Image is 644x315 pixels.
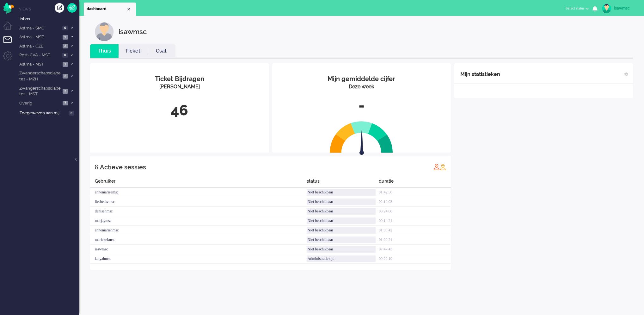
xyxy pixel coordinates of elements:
li: Thuis [90,44,119,58]
a: isawmsc [601,4,638,13]
div: Niet beschikbaar [307,198,376,205]
span: 2 [63,44,68,48]
button: Select status [562,4,592,13]
a: Inbox [18,15,79,22]
span: Astma - SMC [18,25,60,31]
div: 02:10:03 [379,197,451,207]
div: Close tab [126,7,131,12]
img: semi_circle.svg [330,121,393,153]
span: Inbox [20,16,79,22]
span: Toegewezen aan mij [20,110,67,116]
div: 8 [95,161,98,173]
img: profile_orange.svg [440,164,446,170]
img: avatar [602,4,611,13]
img: flow_omnibird.svg [3,3,14,14]
div: Actieve sessies [100,161,146,173]
span: 0 [62,26,68,30]
span: Overig [18,100,61,106]
span: 1 [63,35,68,40]
div: Niet beschikbaar [307,227,376,234]
div: Mijn gemiddelde cijfer [277,74,446,84]
div: annemarieamsc [90,188,307,197]
li: Select status [562,2,592,16]
span: Astma - MST [18,61,61,67]
span: 2 [63,89,68,94]
li: Ticket [119,44,147,58]
li: Tickets menu [3,36,17,51]
span: 1 [63,62,68,67]
div: Niet beschikbaar [307,217,376,224]
li: Admin menu [3,51,17,66]
li: Csat [147,44,175,58]
div: denisehmsc [90,207,307,216]
div: 00:14:24 [379,216,451,226]
div: annemariehmsc [90,226,307,235]
li: Dashboard [84,3,136,16]
div: Niet beschikbaar [307,208,376,215]
div: isawmsc [119,22,147,41]
img: arrow.svg [348,129,376,156]
div: Niet beschikbaar [307,189,376,196]
div: Ticket Bijdragen [95,74,264,84]
a: Csat [147,47,175,55]
span: Post-CVA - MST [18,52,60,58]
span: Zwangerschapsdiabetes - MZH [18,70,61,82]
div: 00:24:00 [379,207,451,216]
div: liesbethvmsc [90,197,307,207]
a: Ticket [119,47,147,55]
div: duratie [379,178,451,188]
span: Select status [566,6,585,10]
span: dashboard [87,6,126,12]
span: 7 [63,101,68,105]
li: Dashboard menu [3,22,17,36]
div: - [277,95,446,116]
div: 00:22:19 [379,254,451,264]
div: status [307,178,379,188]
div: Gebruiker [90,178,307,188]
div: [PERSON_NAME] [95,83,264,91]
a: Toegewezen aan mij 0 [18,109,79,116]
span: Zwangerschapsdiabetes - MST [18,85,61,97]
div: Mijn statistieken [460,68,500,81]
a: Quick Ticket [67,3,77,13]
div: isawmsc [614,5,638,11]
div: katyahmsc [90,254,307,264]
div: 01:00:24 [379,235,451,245]
img: profile_red.svg [433,164,440,170]
span: 0 [69,111,74,116]
div: marjagmsc [90,216,307,226]
span: 2 [63,74,68,79]
div: 01:42:58 [379,188,451,197]
div: 07:47:43 [379,245,451,254]
span: Astma - MSZ [18,34,61,40]
div: 46 [95,100,264,121]
div: Administratie tijd [307,255,376,262]
img: customer.svg [95,22,114,41]
div: Niet beschikbaar [307,246,376,253]
span: 0 [62,53,68,58]
div: Niet beschikbaar [307,236,376,243]
div: isawmsc [90,245,307,254]
div: 01:06:42 [379,226,451,235]
div: Creëer ticket [55,3,64,13]
li: Views [19,6,79,12]
div: Deze week [277,83,446,91]
a: Thuis [90,47,119,55]
div: mariekekmsc [90,235,307,245]
a: Omnidesk [3,4,14,9]
span: Astma - CZE [18,43,61,49]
